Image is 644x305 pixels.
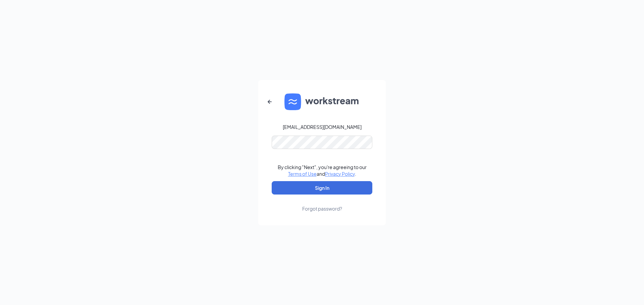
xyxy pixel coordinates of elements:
[272,181,372,195] button: Sign In
[284,93,360,110] img: WS logo and Workstream text
[278,164,367,177] div: By clicking "Next", you're agreeing to our and .
[302,195,342,212] a: Forgot password?
[262,94,278,110] button: ArrowLeftNew
[266,98,274,106] svg: ArrowLeftNew
[325,171,355,177] a: Privacy Policy
[302,205,342,212] div: Forgot password?
[288,171,317,177] a: Terms of Use
[283,124,362,130] div: [EMAIL_ADDRESS][DOMAIN_NAME]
